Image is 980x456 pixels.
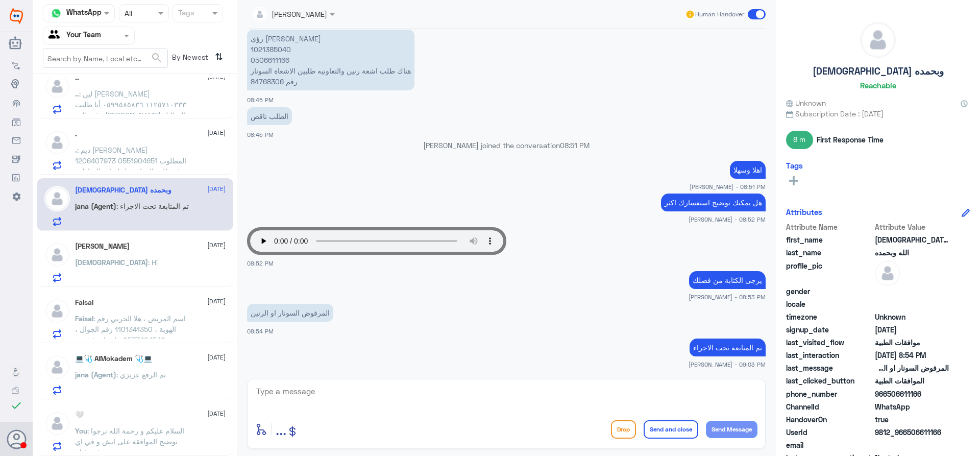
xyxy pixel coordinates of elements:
[689,360,766,369] span: [PERSON_NAME] - 09:03 PM
[75,89,79,98] span: ..
[247,97,274,103] span: 08:45 PM
[48,6,64,21] img: whatsapp.png
[689,271,766,289] p: 27/9/2025, 8:53 PM
[75,298,93,307] h5: Faisal
[730,161,766,179] p: 27/9/2025, 8:51 PM
[875,260,900,286] img: defaultAdmin.png
[786,440,873,450] span: email
[247,328,274,334] span: 08:54 PM
[861,22,895,57] img: defaultAdmin.png
[875,350,949,361] span: 2025-09-27T17:54:30.455Z
[875,247,949,258] span: الله وبحمده
[276,420,286,438] span: ...
[75,242,130,251] h5: Mohammed Salman
[207,241,226,250] span: [DATE]
[786,427,873,438] span: UserId
[611,420,636,439] button: Drop
[875,440,949,450] span: null
[207,297,226,306] span: [DATE]
[215,49,223,65] i: ⇅
[75,202,116,210] span: jana (Agent)
[75,186,171,195] h5: سبحان الله وبحمده
[247,140,766,151] p: [PERSON_NAME] joined the conversation
[207,353,226,362] span: [DATE]
[75,411,84,419] h5: 🤍
[689,293,766,301] span: [PERSON_NAME] - 08:53 PM
[786,311,873,322] span: timezone
[75,130,77,138] h5: .
[875,337,949,348] span: موافقات الطبية
[786,324,873,335] span: signup_date
[247,227,506,255] audio: Your browser does not support the audio tag.
[786,414,873,425] span: HandoverOn
[10,8,23,24] img: Widebot Logo
[247,260,274,267] span: 08:52 PM
[786,207,822,217] h6: Attributes
[75,426,87,435] span: You
[177,7,194,20] div: Tags
[786,247,873,258] span: last_name
[75,89,186,195] span: : لين [PERSON_NAME] ١١٢٥٧١٠٣٣٣ ٠٥٩٩٥٨٥٨٣٦ أنا طلبت رفع طلب [PERSON_NAME] التحاليل المرفوضة و تم ق...
[276,418,286,441] button: ...
[690,182,766,191] span: [PERSON_NAME] - 08:51 PM
[75,74,79,82] h5: ..
[875,389,949,399] span: 966506611166
[44,130,70,155] img: defaultAdmin.png
[875,427,949,438] span: 9812_966506611166
[207,128,226,137] span: [DATE]
[247,107,292,125] p: 27/9/2025, 8:45 PM
[207,409,226,418] span: [DATE]
[875,324,949,335] span: 2025-01-13T18:36:37.941Z
[44,186,70,211] img: defaultAdmin.png
[75,314,93,323] span: Faisal
[43,49,167,67] input: Search by Name, Local etc…
[690,339,766,356] p: 27/9/2025, 9:03 PM
[75,370,116,379] span: jana (Agent)
[786,363,873,373] span: last_message
[706,421,757,438] button: Send Message
[875,363,949,373] span: المرفوض السونار او الرنين
[817,134,884,145] span: First Response Time
[148,258,158,267] span: : Hi
[786,389,873,399] span: phone_number
[168,49,211,69] span: By Newest
[875,286,949,297] span: null
[10,399,22,412] i: check
[786,337,873,348] span: last_visited_flow
[75,314,186,376] span: : اسم المريض ، هلا الحربي رقم الهوية ، 1101341350 رقم الجوال ، 0533404540 حاب اعرف عدد الجلسات ال...
[247,30,414,90] p: 27/9/2025, 8:45 PM
[44,242,70,268] img: defaultAdmin.png
[875,414,949,425] span: true
[786,108,970,119] span: Subscription Date : [DATE]
[786,375,873,386] span: last_clicked_button
[813,65,944,77] h5: [DEMOGRAPHIC_DATA] وبحمده
[786,234,873,245] span: first_name
[207,184,226,194] span: [DATE]
[875,299,949,309] span: null
[44,411,70,436] img: defaultAdmin.png
[860,81,896,90] h6: Reachable
[786,260,873,284] span: profile_pic
[786,286,873,297] span: gender
[247,304,333,322] p: 27/9/2025, 8:54 PM
[7,429,26,449] button: Avatar
[695,10,744,19] span: Human Handover
[786,222,873,232] span: Attribute Name
[875,401,949,412] span: 2
[689,215,766,224] span: [PERSON_NAME] - 08:52 PM
[786,161,803,170] h6: Tags
[644,420,698,439] button: Send and close
[75,258,148,267] span: [DEMOGRAPHIC_DATA]
[44,354,70,380] img: defaultAdmin.png
[151,50,163,66] button: search
[151,52,163,64] span: search
[75,146,187,251] span: : ديم [PERSON_NAME] 1206407973 0551904651 المطلوب رفع طلب الموافقه لجلسات التخاطب رقم الموافقه ال...
[786,98,826,108] span: Unknown
[116,202,189,210] span: : تم المتابعة تحت الاجراء
[875,375,949,386] span: الموافقات الطبية
[786,350,873,361] span: last_interaction
[786,299,873,309] span: locale
[560,141,590,150] span: 08:51 PM
[247,131,274,138] span: 08:45 PM
[75,354,152,363] h5: 💻🩺 AlMokadem 🩺💻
